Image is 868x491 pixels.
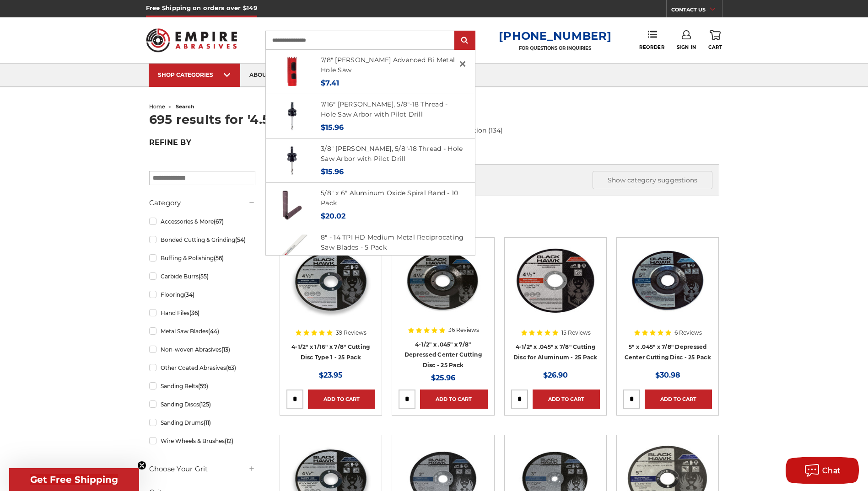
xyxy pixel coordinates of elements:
img: 7/8" Morse Advanced Bi Metal Hole Saw [276,56,307,87]
a: Non-woven Abrasives [149,342,255,358]
a: Wire Wheels & Brushes [149,433,255,449]
span: Get Free Shipping [30,474,118,485]
img: 4-1/2" x 1/16" x 7/8" Cutting Disc Type 1 - 25 Pack [286,244,375,317]
a: Sanding Belts [149,378,255,394]
span: $30.98 [655,371,680,379]
span: (54) [235,236,246,243]
h5: Refine by [149,138,255,152]
span: $26.90 [543,371,568,379]
a: 7/8" [PERSON_NAME] Advanced Bi Metal Hole Saw [321,56,455,75]
p: FOR QUESTIONS OR INQUIRIES [499,45,611,51]
span: $15.96 [321,123,344,132]
img: 3/8" Hex Shank Arbor with 5/8-18 thread for hole saws [276,145,307,176]
a: 4-1/2" x 3/64" x 7/8" Depressed Center Type 27 Cut Off Wheel [399,244,487,361]
span: Reorder [639,44,664,50]
a: Metal Saw Blades [149,323,255,339]
button: Show category suggestions [593,171,712,189]
img: 4.5" cutting disc for aluminum [511,244,600,317]
span: (44) [208,328,219,335]
a: Sanding Drums [149,415,255,431]
a: Add to Cart [645,390,712,409]
img: 5/8" x 6" Spiral Bands Aluminum Oxide [276,189,307,220]
button: Close teaser [137,461,146,470]
a: 4.5" cutting disc for aluminum [511,244,600,361]
a: Other Coated Abrasives [149,360,255,376]
span: Chat [822,466,841,475]
a: 5/8" x 6" Aluminum Oxide Spiral Band - 10 Pack [321,189,458,208]
span: (67) [214,218,224,225]
img: 8 inch MK Morse HD medium metal reciprocating saw blade with 14 TPI, ideal for cutting medium thi... [276,234,307,265]
span: $15.96 [321,167,344,176]
span: search [176,103,194,110]
a: Sanding Discs [149,396,255,412]
span: (125) [199,401,211,408]
span: (34) [184,291,194,298]
a: Carbide Burrs [149,268,255,284]
span: $7.41 [321,79,339,87]
img: MA45PS - 7/16" Hex Arbor for Hole Saws [276,101,307,132]
a: Add to Cart [533,390,600,409]
a: Accessories & More [149,213,255,229]
a: Reorder [639,30,664,50]
a: Hand Files [149,305,255,321]
span: (12) [225,438,233,444]
a: 8" - 14 TPI HD Medium Metal Reciprocating Saw Blades - 5 Pack [321,233,464,252]
span: Cart [708,44,722,50]
div: SHOP CATEGORIES [158,71,231,78]
a: Add to Cart [308,390,375,409]
span: (56) [214,255,224,262]
a: Bonded Cutting & Grinding [149,232,255,248]
a: 4-1/2" x 1/16" x 7/8" Cutting Disc Type 1 - 25 Pack [286,244,375,361]
h5: Category [149,197,255,208]
a: Close [455,57,470,71]
a: Buffing & Polishing [149,250,255,266]
a: about us [240,64,288,87]
h5: Categories [286,171,712,189]
span: × [458,55,467,73]
input: Submit [456,32,474,50]
span: (59) [198,383,208,390]
span: $20.02 [321,212,345,220]
span: (13) [221,346,230,353]
span: $23.95 [319,371,343,379]
span: (36) [189,310,199,316]
div: Get Free ShippingClose teaser [9,468,139,491]
a: 4-1/2" x .045" x 7/8" Depressed Center Cutting Disc - 25 Pack [404,341,482,368]
a: Cart [708,30,722,50]
a: Flooring [149,287,255,303]
a: home [149,103,165,110]
img: 5" x 3/64" x 7/8" Depressed Center Type 27 Cut Off Wheel [623,244,712,317]
button: Chat [786,457,859,484]
h5: Choose Your Grit [149,464,255,475]
span: $25.96 [431,374,455,382]
span: (11) [204,419,211,426]
a: Add to Cart [420,390,487,409]
a: [PHONE_NUMBER] [499,29,611,43]
span: (55) [199,273,209,280]
img: 4-1/2" x 3/64" x 7/8" Depressed Center Type 27 Cut Off Wheel [399,244,487,317]
a: 5" x 3/64" x 7/8" Depressed Center Type 27 Cut Off Wheel [623,244,712,361]
span: Sign In [677,44,696,50]
h1: 695 results for '4.5&quot; cut off discs' [149,113,719,126]
a: 3/8" [PERSON_NAME], 5/8"-18 Thread - Hole Saw Arbor with Pilot Drill [321,144,463,163]
a: 7/16" [PERSON_NAME], 5/8"-18 Thread - Hole Saw Arbor with Pilot Drill [321,100,447,119]
a: CONTACT US [671,5,722,17]
span: (63) [226,364,236,371]
img: Empire Abrasives [146,22,237,58]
